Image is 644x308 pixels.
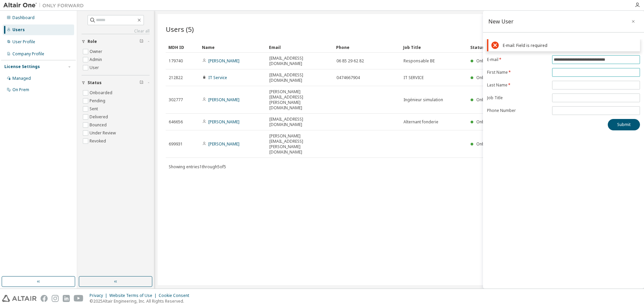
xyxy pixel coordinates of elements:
div: Dashboard [12,15,35,20]
span: IT SERVICE [404,75,424,80]
span: [PERSON_NAME][EMAIL_ADDRESS][PERSON_NAME][DOMAIN_NAME] [269,133,330,155]
div: Cookie Consent [159,293,193,298]
div: On Prem [12,87,29,93]
img: Altair One [3,2,87,9]
a: [PERSON_NAME] [208,119,239,125]
span: Clear filter [140,39,144,44]
a: [PERSON_NAME] [208,97,239,103]
span: 646656 [169,119,183,125]
span: Status [88,80,102,85]
label: Under Review [90,129,117,137]
div: E-mail: Field is required [503,43,637,48]
div: Email [269,42,331,53]
span: Alternant fonderie [404,119,438,125]
span: [PERSON_NAME][EMAIL_ADDRESS][PERSON_NAME][DOMAIN_NAME] [269,89,330,111]
div: Name [202,42,264,53]
div: Company Profile [12,51,44,57]
button: Status [82,75,150,90]
label: Onboarded [90,89,114,97]
div: User Profile [12,39,35,45]
img: instagram.svg [52,295,59,302]
label: User [90,64,100,72]
img: altair_logo.svg [2,295,37,302]
a: [PERSON_NAME] [208,58,239,64]
div: License Settings [4,64,40,69]
label: Last Name [487,82,548,88]
span: 179740 [169,58,183,64]
span: 212822 [169,75,183,80]
div: Privacy [90,293,109,298]
span: 302777 [169,97,183,103]
div: MDH ID [168,42,197,53]
label: Owner [90,48,104,56]
span: Onboarded [476,58,499,64]
span: Users (5) [166,24,194,34]
label: Revoked [90,137,107,145]
span: Showing entries 1 through 5 of 5 [169,164,226,170]
label: Sent [90,105,99,113]
label: First Name [487,70,548,75]
span: [EMAIL_ADDRESS][DOMAIN_NAME] [269,72,330,83]
div: Phone [336,42,398,53]
span: Ingénieur simulation [404,97,443,103]
label: Bounced [90,121,108,129]
a: [PERSON_NAME] [208,141,239,147]
label: E-mail [487,57,548,62]
div: Managed [12,76,31,81]
span: Onboarded [476,119,499,125]
div: Status [470,42,598,53]
span: Responsable BE [404,58,435,64]
span: Clear filter [140,80,144,85]
label: Job Title [487,95,548,101]
label: Admin [90,56,103,64]
img: youtube.svg [74,295,84,302]
span: Role [88,39,97,44]
p: © 2025 Altair Engineering, Inc. All Rights Reserved. [90,298,193,304]
span: 0474667904 [336,75,360,80]
img: linkedin.svg [63,295,70,302]
div: Job Title [403,42,465,53]
label: Pending [90,97,107,105]
div: Website Terms of Use [109,293,159,298]
span: Onboarded [476,97,499,103]
button: Submit [608,119,640,130]
label: Delivered [90,113,109,121]
label: Phone Number [487,108,548,113]
span: [EMAIL_ADDRESS][DOMAIN_NAME] [269,117,330,127]
div: Users [12,27,25,33]
a: IT Service [208,75,227,80]
span: [EMAIL_ADDRESS][DOMAIN_NAME] [269,56,330,66]
img: facebook.svg [41,295,48,302]
button: Role [82,34,150,49]
div: New User [488,19,514,24]
a: Clear all [82,28,150,34]
span: Onboarded [476,75,499,80]
span: 699931 [169,141,183,147]
span: Onboarded [476,141,499,147]
span: 06 85 29 62 82 [336,58,364,64]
